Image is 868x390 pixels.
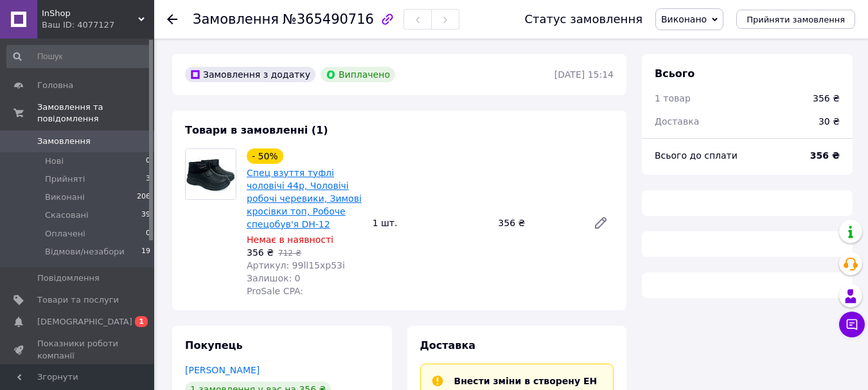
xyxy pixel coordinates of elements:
[45,246,125,258] span: Відмови/незабори
[810,150,840,161] b: 356 ₴
[37,294,119,306] span: Товари та послуги
[37,338,119,361] span: Показники роботи компанії
[588,210,614,236] a: Редагувати
[655,93,691,103] span: 1 товар
[146,173,150,185] span: 3
[45,209,89,221] span: Скасовані
[186,149,236,199] img: Спец взуття туфлі чоловічі 44р, Чоловічі робочі черевики, Зимові кросівки топ, Робоче спецобув'я ...
[185,365,260,375] a: [PERSON_NAME]
[247,273,301,283] span: Залишок: 0
[839,312,865,337] button: Чат з покупцем
[45,173,85,185] span: Прийняті
[42,8,138,19] span: InShop
[247,286,303,296] span: ProSale CPA:
[655,116,699,127] span: Доставка
[141,209,150,221] span: 39
[6,45,152,68] input: Пошук
[37,272,100,284] span: Повідомлення
[524,13,642,26] div: Статус замовлення
[283,12,374,27] span: №365490716
[135,316,148,327] span: 1
[37,316,132,328] span: [DEMOGRAPHIC_DATA]
[45,228,85,240] span: Оплачені
[185,124,328,136] span: Товари в замовленні (1)
[141,246,150,258] span: 19
[37,80,73,91] span: Головна
[42,19,154,31] div: Ваш ID: 4077127
[146,155,150,167] span: 0
[368,214,493,232] div: 1 шт.
[247,235,333,245] span: Немає в наявності
[278,249,301,258] span: 712 ₴
[247,260,345,270] span: Артикул: 99ll15xp53i
[247,168,362,229] a: Спец взуття туфлі чоловічі 44р, Чоловічі робочі черевики, Зимові кросівки топ, Робоче спецобув'я ...
[747,15,845,24] span: Прийняти замовлення
[811,107,847,136] div: 30 ₴
[185,339,243,351] span: Покупець
[37,136,91,147] span: Замовлення
[420,339,476,351] span: Доставка
[45,155,64,167] span: Нові
[655,150,738,161] span: Всього до сплати
[167,13,177,26] div: Повернутися назад
[321,67,395,82] div: Виплачено
[185,67,315,82] div: Замовлення з додатку
[37,102,154,125] span: Замовлення та повідомлення
[45,191,85,203] span: Виконані
[146,228,150,240] span: 0
[137,191,150,203] span: 206
[554,69,614,80] time: [DATE] 15:14
[813,92,840,105] div: 356 ₴
[736,10,855,29] button: Прийняти замовлення
[655,67,695,80] span: Всього
[661,14,707,24] span: Виконано
[247,247,274,258] span: 356 ₴
[493,214,583,232] div: 356 ₴
[193,12,279,27] span: Замовлення
[247,148,283,164] div: - 50%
